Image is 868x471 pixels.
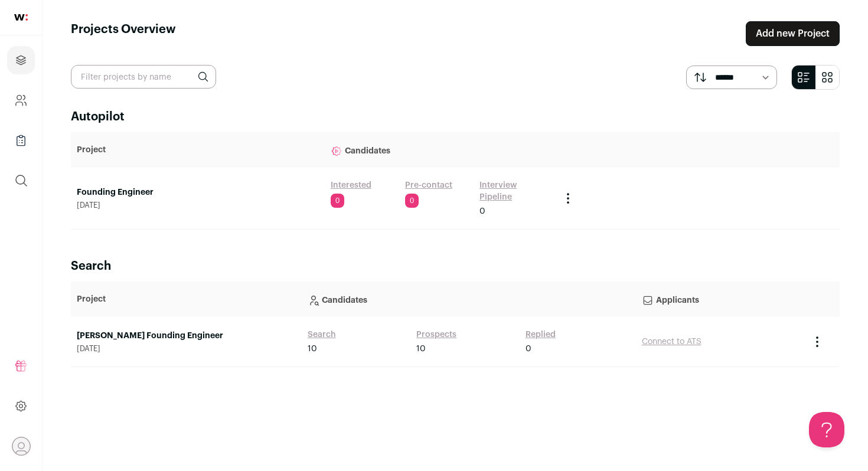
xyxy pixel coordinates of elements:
a: Connect to ATS [642,338,701,346]
a: Company and ATS Settings [7,86,35,115]
span: 10 [308,343,317,355]
h2: Search [71,258,840,274]
p: Project [77,144,319,156]
button: Project Actions [810,335,824,349]
p: Candidates [308,287,630,311]
a: Add new Project [746,21,840,46]
h2: Autopilot [71,109,840,125]
p: Candidates [331,138,550,162]
span: [DATE] [77,201,319,210]
input: Filter projects by name [71,65,216,89]
a: Projects [7,46,35,74]
span: 10 [416,343,426,355]
img: wellfound-shorthand-0d5821cbd27db2630d0214b213865d53afaa358527fdda9d0ea32b1df1b89c2c.svg [14,14,28,21]
a: Replied [526,329,556,341]
span: 0 [331,194,344,208]
button: Project Actions [561,191,575,205]
span: 0 [405,194,419,208]
button: Open dropdown [12,437,31,456]
h1: Projects Overview [71,21,176,46]
a: Prospects [416,329,456,341]
p: Project [77,293,296,305]
a: [PERSON_NAME] Founding Engineer [77,330,296,342]
a: Founding Engineer [77,187,319,198]
span: 0 [526,343,531,355]
p: Applicants [642,287,798,311]
a: Interview Pipeline [479,179,549,203]
a: Company Lists [7,126,35,155]
span: 0 [479,205,485,217]
a: Search [308,329,336,341]
iframe: Help Scout Beacon - Open [809,412,844,447]
a: Pre-contact [405,179,452,191]
a: Interested [331,179,371,191]
span: [DATE] [77,344,296,354]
